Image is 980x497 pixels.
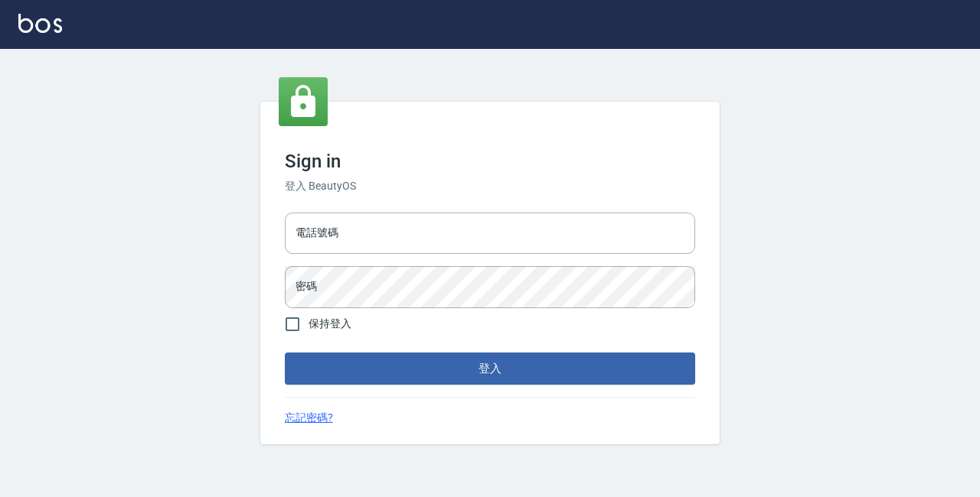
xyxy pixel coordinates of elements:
[18,14,62,33] img: Logo
[309,316,351,332] span: 保持登入
[285,410,333,426] a: 忘記密碼?
[285,151,695,172] h3: Sign in
[285,178,695,194] h6: 登入 BeautyOS
[285,352,695,385] button: 登入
